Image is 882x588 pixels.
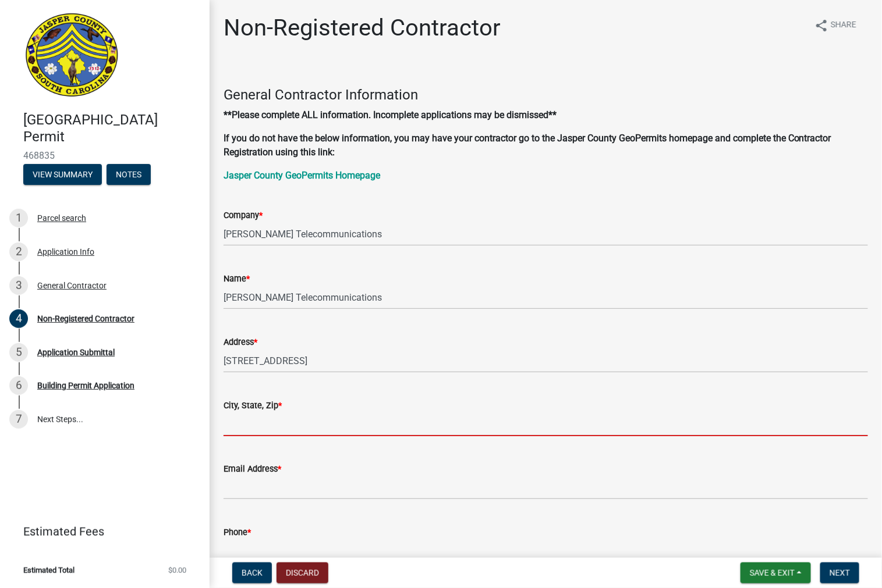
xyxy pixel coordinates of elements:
[9,309,28,328] div: 4
[23,170,102,180] wm-modal-confirm: Summary
[224,529,251,537] label: Phone
[224,109,557,120] strong: **Please complete ALL information. Incomplete applications may be dismissed**
[232,562,272,583] button: Back
[830,568,850,578] span: Next
[9,209,28,227] div: 1
[37,214,86,222] div: Parcel search
[831,19,856,33] span: Share
[741,562,811,583] button: Save & Exit
[242,568,263,578] span: Back
[37,248,94,256] div: Application Info
[814,19,828,33] i: share
[224,170,380,181] a: Jasper County GeoPermits Homepage
[23,12,121,99] img: Jasper County, South Carolina
[224,133,831,158] strong: If you do not have the below information, you may have your contractor go to the Jasper County Ge...
[224,87,868,104] h4: General Contractor Information
[9,343,28,362] div: 5
[224,465,281,473] label: Email Address
[820,562,859,583] button: Next
[9,410,28,429] div: 7
[9,276,28,295] div: 3
[168,566,186,574] span: $0.00
[23,164,102,185] button: View Summary
[37,348,115,357] div: Application Submittal
[107,170,151,180] wm-modal-confirm: Notes
[23,566,75,574] span: Estimated Total
[750,568,795,578] span: Save & Exit
[37,382,134,390] div: Building Permit Application
[37,315,134,323] div: Non-Registered Contractor
[224,402,282,410] label: City, State, Zip
[23,150,186,161] span: 468835
[9,243,28,261] div: 2
[224,212,263,220] label: Company
[805,14,866,37] button: shareShare
[107,164,151,185] button: Notes
[277,562,328,583] button: Discard
[224,14,501,42] h1: Non-Registered Contractor
[23,112,200,145] h4: [GEOGRAPHIC_DATA] Permit
[224,275,250,283] label: Name
[37,281,107,290] div: General Contractor
[9,520,191,543] a: Estimated Fees
[224,338,257,347] label: Address
[9,376,28,395] div: 6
